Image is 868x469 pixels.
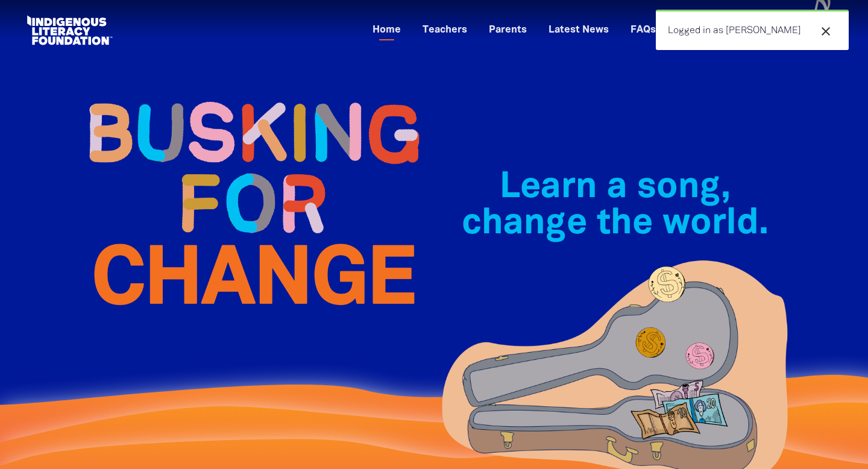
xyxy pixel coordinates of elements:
[819,24,833,39] i: close
[623,20,663,40] a: FAQs
[415,20,474,40] a: Teachers
[365,20,408,40] a: Home
[656,10,849,50] div: Logged in as [PERSON_NAME]
[462,171,769,241] span: Learn a song, change the world.
[482,20,534,40] a: Parents
[541,20,616,40] a: Latest News
[815,24,837,39] button: close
